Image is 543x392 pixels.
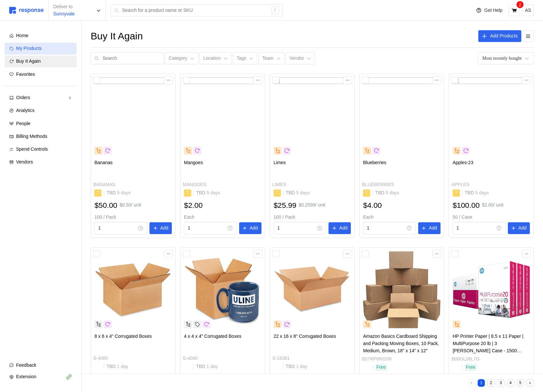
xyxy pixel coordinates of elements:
[53,11,75,18] p: Sunnyvale
[16,374,36,379] span: Extension
[271,7,279,14] div: /
[276,189,279,197] p: T
[250,225,258,232] p: Add
[365,189,368,197] p: T
[237,55,246,62] p: Tags
[94,214,172,221] p: 100 / Pack
[274,251,351,329] img: S-18361
[149,222,172,234] button: Add
[91,30,143,43] h1: Buy It Again
[429,225,437,232] p: Add
[453,214,530,221] p: 50 / Case
[94,251,172,329] img: S-4080
[272,355,290,362] p: S-18361
[16,94,65,101] div: Orders
[482,55,522,62] div: Most recently bought
[453,77,530,155] img: 29780183-c746-4735-a374-28020c9cc1cd.jpeg
[299,202,325,209] p: $0.2599 / unit
[5,30,77,42] a: Home
[507,379,514,387] button: 4
[328,222,351,234] button: Add
[274,214,351,221] p: 100 / Pack
[272,181,286,188] p: LIMES
[367,222,403,234] input: Qty
[295,190,310,195] span: 5 days
[184,334,241,339] span: 4 x 4 x 4" Corrugated Boxes
[472,4,506,17] button: Get Help
[286,52,315,65] button: Vendor
[183,181,207,188] p: MANGOES
[339,225,348,232] p: Add
[102,53,160,64] input: Search
[5,143,77,155] a: Spend Controls
[375,189,399,197] p: TBD
[196,189,220,197] p: TBD
[188,222,224,234] input: Qty
[466,364,475,371] p: Free
[98,222,134,234] input: Qty
[205,364,218,369] span: 1 day
[289,55,304,62] p: Vendor
[478,30,521,42] button: Add Products
[203,55,221,62] p: Location
[363,334,439,353] span: Amazon Basics Cardboard Shipping and Packing Moving Boxes, 10 Pack, Medium, Brown, 18" x 14" x 12"
[508,222,530,234] button: Add
[16,134,47,139] span: Billing Methods
[274,334,336,339] span: 22 x 16 x 8" Corrugated Boxes
[362,181,394,188] p: BLUEBERRIES
[384,190,399,195] span: 5 days
[453,200,480,210] h2: $100.00
[262,55,273,62] p: Team
[376,364,386,371] p: Free
[116,190,130,195] span: 5 days
[274,77,351,155] img: 0568abf3-1ba1-406c-889f-3402a974d107.jpeg
[94,334,152,339] span: 8 x 6 x 4" Corrugated Boxes
[106,363,128,370] p: TBD
[9,7,44,14] img: svg%3e
[16,159,33,164] span: Vendors
[277,222,313,234] input: Qty
[16,58,41,64] span: Buy It Again
[116,364,128,369] span: 1 day
[522,5,534,16] button: AS
[274,200,297,210] h2: $25.99
[363,200,382,210] h2: $4.00
[233,52,258,65] button: Tags
[169,55,187,62] p: Category
[97,189,100,197] p: T
[183,355,198,362] p: S-4040
[453,160,473,165] span: Apples-23
[165,52,198,65] button: Category
[5,69,77,80] a: Favorites
[184,160,203,165] span: Mangoes
[5,131,77,142] a: Billing Methods
[16,121,31,126] span: People
[490,33,518,40] p: Add Products
[363,214,441,221] p: Each
[455,189,458,197] p: T
[453,251,530,329] img: 71CiysdAAoL._AC_SY355_.jpg
[478,379,485,387] button: 1
[418,222,441,234] button: Add
[5,371,77,383] button: Extension
[184,214,261,221] p: Each
[259,52,284,65] button: Team
[456,222,492,234] input: Qty
[363,160,386,165] span: Blueberries
[94,77,172,155] img: 7fc5305e-63b1-450a-be29-3b92a3c460e1.jpeg
[199,52,232,65] button: Location
[205,190,220,195] span: 5 days
[517,379,524,387] button: 5
[484,7,502,14] p: Get Help
[16,146,48,152] span: Spend Controls
[16,46,42,51] span: My Products
[196,363,218,370] p: TBD
[106,189,130,197] p: TBD
[465,189,489,197] p: TBD
[5,43,77,54] a: My Products
[186,189,189,197] p: T
[451,356,480,363] p: B00OL06L7G
[295,364,307,369] span: 1 day
[5,105,77,117] a: Analytics
[53,3,75,11] p: Deliver to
